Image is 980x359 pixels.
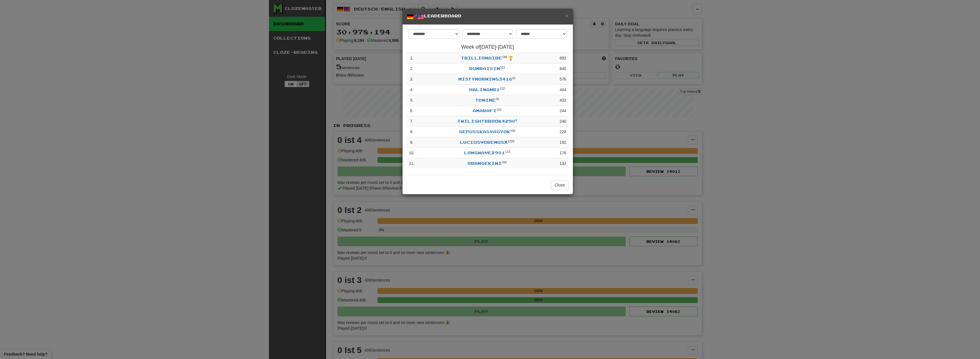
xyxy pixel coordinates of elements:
a: Trillionaire [461,56,502,60]
a: amarafi [473,108,497,113]
span: × [565,12,568,19]
td: 9 . [407,137,417,148]
td: 10 . [407,148,417,158]
sup: Level 61 [513,76,516,80]
td: 692 [557,53,568,63]
span: 🏆 [508,56,513,60]
a: OrangeKiwi [467,161,502,166]
button: Close [551,180,569,190]
h5: / Leaderboard [407,13,569,20]
td: 176 [557,148,568,158]
td: 1 . [407,53,417,63]
td: 640 [557,63,568,74]
sup: Level 76 [496,97,499,101]
td: 444 [557,85,568,95]
a: tdnine [475,98,496,102]
td: 5 . [407,95,417,106]
sup: Level 198 [502,55,507,59]
a: rumraisin [469,66,500,71]
button: Close [565,13,568,19]
a: LongWave2901 [464,150,505,155]
td: 2 . [407,63,417,74]
sup: Level 333 [500,66,505,69]
sup: Level 120 [497,108,502,111]
td: 11 . [407,158,417,169]
sup: Level 1209 [508,140,514,143]
td: 3 . [407,74,417,85]
sup: Level 184 [502,161,507,164]
td: 6 . [407,106,417,116]
td: 432 [557,95,568,106]
td: 192 [557,137,568,148]
a: MistyMorning3416 [458,77,513,81]
td: 240 [557,116,568,127]
sup: Level 100 [510,129,515,132]
a: LuciusVorenusX [460,140,508,145]
sup: Level 133 [505,150,510,153]
td: 7 . [407,116,417,127]
sup: Level 132 [500,87,505,90]
a: halinanb1 [469,87,500,92]
td: 244 [557,106,568,116]
td: 132 [557,158,568,169]
td: 8 . [407,127,417,137]
td: 4 . [407,85,417,95]
sup: Level 4 [515,118,517,122]
td: 576 [557,74,568,85]
h4: Week of [DATE] - [DATE] [407,44,569,50]
a: TwilightBrook4290 [457,119,515,124]
a: gepusskasvagyok [459,129,510,134]
td: 228 [557,127,568,137]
